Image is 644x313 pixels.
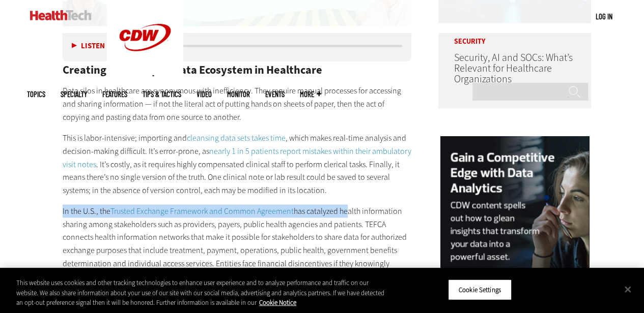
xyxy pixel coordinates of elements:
[448,279,512,300] button: Cookie Settings
[265,90,285,98] a: Events
[61,90,87,98] span: Specialty
[143,90,181,98] a: Tips & Tactics
[30,10,92,20] img: Home
[102,90,127,98] a: Features
[27,90,45,98] span: Topics
[107,67,183,78] a: CDW
[187,132,286,143] a: cleansing data sets takes time
[259,298,296,307] a: More information about your privacy
[16,278,386,308] div: This website uses cookies and other tracking technologies to enhance user experience and to analy...
[63,145,411,169] a: nearly 1 in 5 patients report mistakes within their ambulatory visit notes
[227,90,250,98] a: MonITor
[617,278,639,300] button: Close
[110,205,294,216] a: Trusted Exchange Framework and Common Agreement
[596,11,612,22] div: User menu
[197,90,212,98] a: Video
[63,131,412,196] p: This is labor-intensive; importing and , which makes real-time analysis and decision-making diffi...
[63,204,412,283] p: In the U.S., the has catalyzed health information sharing among stakeholders such as providers, p...
[300,90,321,98] span: More
[596,12,612,21] a: Log in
